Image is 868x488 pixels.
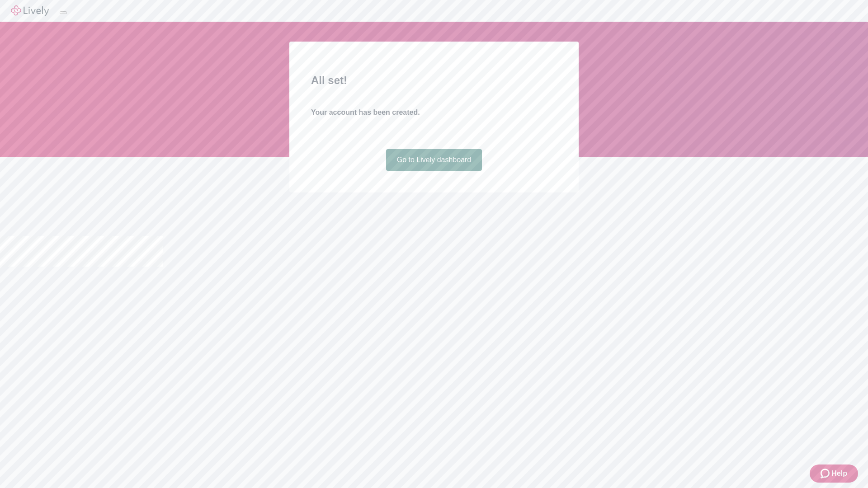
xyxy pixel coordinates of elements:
[60,11,67,14] button: Log out
[311,72,557,89] h2: All set!
[311,107,557,118] h4: Your account has been created.
[810,465,858,483] button: Zendesk support iconHelp
[831,468,847,479] span: Help
[11,5,49,16] img: Lively
[821,468,831,479] svg: Zendesk support icon
[386,149,482,171] a: Go to Lively dashboard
